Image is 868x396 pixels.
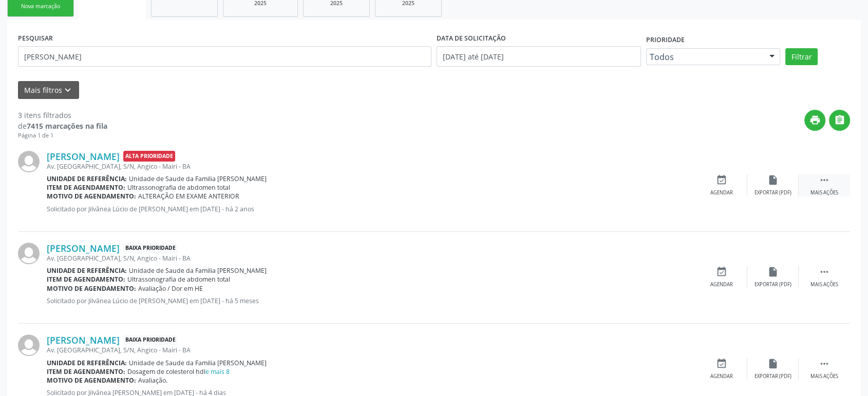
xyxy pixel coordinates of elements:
span: Ultrassonografia de abdomen total [127,183,230,192]
b: Motivo de agendamento: [47,376,136,385]
i:  [819,358,830,369]
i: event_available [716,358,727,369]
div: Av. [GEOGRAPHIC_DATA], S/N, Angico - Mairi - BA [47,254,696,263]
span: Avaliação. [138,376,167,385]
span: Dosagem de colesterol hdl [127,367,230,376]
div: Página 1 de 1 [18,131,107,140]
b: Unidade de referência: [47,359,127,367]
b: Motivo de agendamento: [47,192,136,201]
span: Unidade de Saude da Familia [PERSON_NAME] [129,174,267,183]
div: de [18,121,107,131]
span: Unidade de Saude da Familia [PERSON_NAME] [129,266,267,275]
i: print [809,114,821,126]
div: Av. [GEOGRAPHIC_DATA], S/N, Angico - Mairi - BA [47,162,696,171]
b: Item de agendamento: [47,275,125,284]
label: DATA DE SOLICITAÇÃO [437,30,506,46]
a: e mais 8 [205,367,230,376]
div: Mais ações [810,189,838,196]
div: Mais ações [810,373,838,380]
span: Alta Prioridade [123,151,175,162]
span: Baixa Prioridade [123,335,178,346]
i:  [819,174,830,186]
span: Unidade de Saude da Familia [PERSON_NAME] [129,359,267,367]
div: Exportar (PDF) [754,281,791,288]
img: img [18,151,40,172]
input: Selecione um intervalo [437,46,641,67]
img: img [18,243,40,264]
strong: 7415 marcações na fila [27,121,107,131]
a: [PERSON_NAME] [47,243,120,254]
div: 3 itens filtrados [18,110,107,121]
div: Agendar [710,281,733,288]
i:  [834,114,845,126]
button: Filtrar [785,48,818,66]
img: img [18,334,40,356]
b: Unidade de referência: [47,266,127,275]
a: [PERSON_NAME] [47,334,120,346]
b: Motivo de agendamento: [47,284,136,293]
p: Solicitado por Jilvânea Lúcio de [PERSON_NAME] em [DATE] - há 5 meses [47,296,696,305]
i: event_available [716,266,727,278]
div: Exportar (PDF) [754,189,791,196]
div: Agendar [710,189,733,196]
i:  [819,266,830,278]
div: Mais ações [810,281,838,288]
label: PESQUISAR [18,30,53,46]
button:  [829,110,850,131]
span: Avaliação / Dor em HE [138,284,203,293]
span: ALTERAÇÃO EM EXAME ANTERIOR [138,192,239,201]
span: Ultrassonografia de abdomen total [127,275,230,284]
div: Nova marcação [15,3,66,10]
b: Item de agendamento: [47,183,125,192]
button: Mais filtroskeyboard_arrow_down [18,81,79,99]
i: insert_drive_file [767,358,779,369]
input: Nome, CNS [18,46,431,67]
b: Unidade de referência: [47,174,127,183]
b: Item de agendamento: [47,367,125,376]
i: keyboard_arrow_down [62,85,73,96]
span: Baixa Prioridade [123,243,178,254]
a: [PERSON_NAME] [47,151,120,162]
i: event_available [716,174,727,186]
p: Solicitado por Jilvânea Lúcio de [PERSON_NAME] em [DATE] - há 2 anos [47,205,696,213]
label: Prioridade [646,32,685,48]
span: Todos [650,52,760,62]
div: Agendar [710,373,733,380]
button: print [804,110,825,131]
div: Exportar (PDF) [754,373,791,380]
i: insert_drive_file [767,266,779,278]
div: Av. [GEOGRAPHIC_DATA], S/N, Angico - Mairi - BA [47,346,696,354]
i: insert_drive_file [767,174,779,186]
